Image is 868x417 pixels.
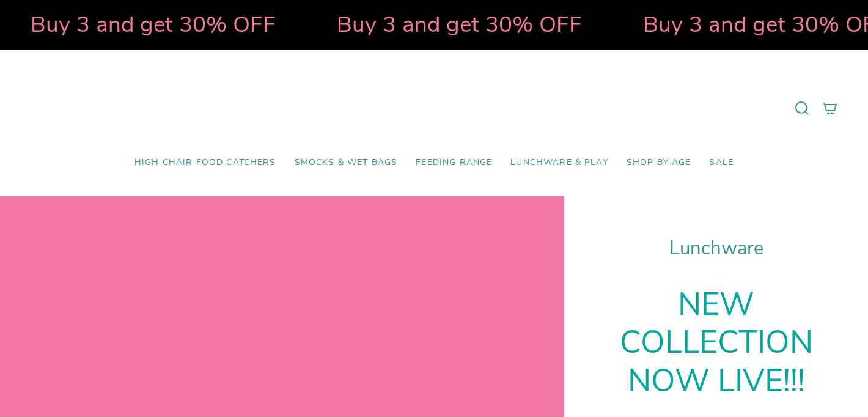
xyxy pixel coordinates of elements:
[24,9,270,40] strong: Buy 3 and get 30% OFF
[295,158,398,168] span: Smocks & Wet Bags
[416,158,492,168] span: Feeding Range
[620,283,813,402] strong: NEW COLLECTION NOW LIVE!!!
[406,149,501,177] a: Feeding Range
[709,158,734,168] span: SALE
[331,9,576,40] strong: Buy 3 and get 30% OFF
[134,158,276,168] span: High Chair Food Catchers
[595,237,837,260] h1: Lunchware
[125,149,285,177] a: High Chair Food Catchers
[285,149,407,177] a: Smocks & Wet Bags
[617,149,701,177] a: Shop by Age
[329,68,540,149] a: Mumma’s Little Helpers
[627,158,691,168] span: Shop by Age
[501,149,617,177] a: Lunchware & Play
[700,149,743,177] a: SALE
[510,158,608,168] span: Lunchware & Play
